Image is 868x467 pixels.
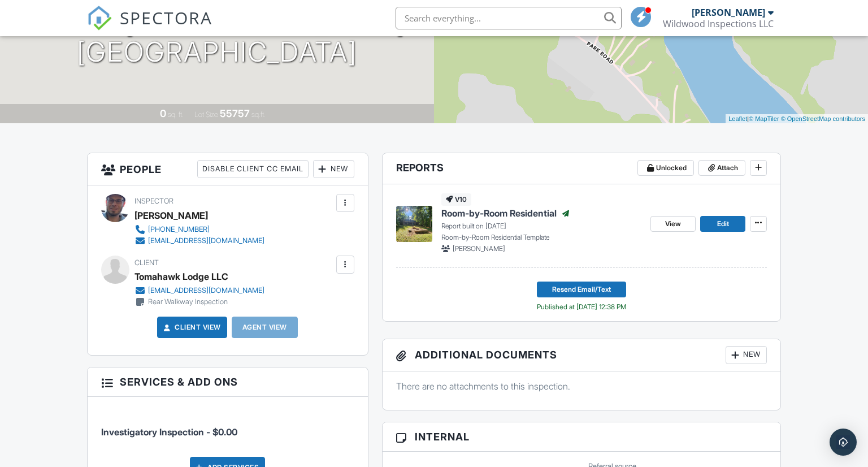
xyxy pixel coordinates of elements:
input: Search everything... [396,7,622,29]
div: Wildwood Inspections LLC [663,18,774,29]
a: [PHONE_NUMBER] [134,224,264,235]
div: [EMAIL_ADDRESS][DOMAIN_NAME] [148,286,264,295]
div: [EMAIL_ADDRESS][DOMAIN_NAME] [148,236,264,245]
a: [EMAIL_ADDRESS][DOMAIN_NAME] [134,285,264,296]
div: Rear Walkway Inspection [148,297,228,306]
div: [PERSON_NAME] [134,207,208,224]
div: New [313,160,354,178]
span: sq. ft. [168,110,184,119]
span: Lot Size [194,110,218,119]
li: Service: Investigatory Inspection [101,405,354,447]
p: There are no attachments to this inspection. [396,380,767,392]
span: Investigatory Inspection - $0.00 [101,426,237,438]
div: 55757 [220,107,250,119]
a: Leaflet [728,115,747,122]
div: [PERSON_NAME] [692,7,765,18]
h3: Additional Documents [383,339,781,371]
h1: N3932 [GEOGRAPHIC_DATA] [GEOGRAPHIC_DATA] [29,8,405,68]
span: sq.ft. [251,110,266,119]
span: SPECTORA [120,6,212,29]
a: Client View [161,322,221,333]
span: Client [134,258,159,267]
img: The Best Home Inspection Software - Spectora [87,6,112,31]
a: © MapTiler [749,115,779,122]
a: SPECTORA [87,15,212,39]
h3: Services & Add ons [88,367,368,397]
div: Disable Client CC Email [197,160,309,178]
div: Open Intercom Messenger [830,429,857,456]
div: 0 [160,107,166,119]
span: Inspector [134,197,173,205]
a: © OpenStreetMap contributors [781,115,865,122]
div: Tomahawk Lodge LLC [134,268,228,285]
h3: People [88,153,368,185]
div: New [726,346,767,364]
a: [EMAIL_ADDRESS][DOMAIN_NAME] [134,235,264,247]
h3: Internal [383,422,781,452]
div: | [726,114,868,124]
div: [PHONE_NUMBER] [148,225,210,234]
